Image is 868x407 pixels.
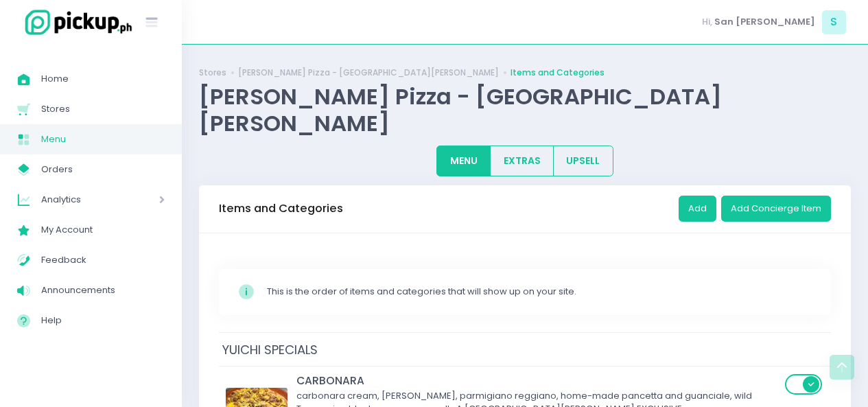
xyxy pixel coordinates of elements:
div: CARBONARA [296,373,781,388]
img: logo [17,8,134,37]
h3: Items and Categories [219,202,343,216]
span: Stores [41,100,165,118]
span: Help [41,312,165,329]
span: Hi, [702,15,712,29]
div: [PERSON_NAME] Pizza - [GEOGRAPHIC_DATA][PERSON_NAME] [199,83,851,137]
button: MENU [436,146,491,176]
button: UPSELL [553,146,613,176]
span: Analytics [41,191,120,209]
div: Large button group [436,146,613,176]
span: Feedback [41,251,165,269]
span: My Account [41,221,165,239]
button: Add Concierge Item [721,196,831,222]
span: Home [41,70,165,88]
button: Add [679,196,716,222]
span: Menu [41,130,165,148]
span: Orders [41,161,165,178]
div: This is the order of items and categories that will show up on your site. [267,285,812,299]
span: S [822,10,846,34]
a: Stores [199,67,226,79]
span: YUICHI SPECIALS [219,338,321,362]
a: Items and Categories [511,67,605,79]
span: Announcements [41,281,165,299]
button: EXTRAS [490,146,554,176]
a: [PERSON_NAME] Pizza - [GEOGRAPHIC_DATA][PERSON_NAME] [238,67,499,79]
span: San [PERSON_NAME] [714,15,815,29]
